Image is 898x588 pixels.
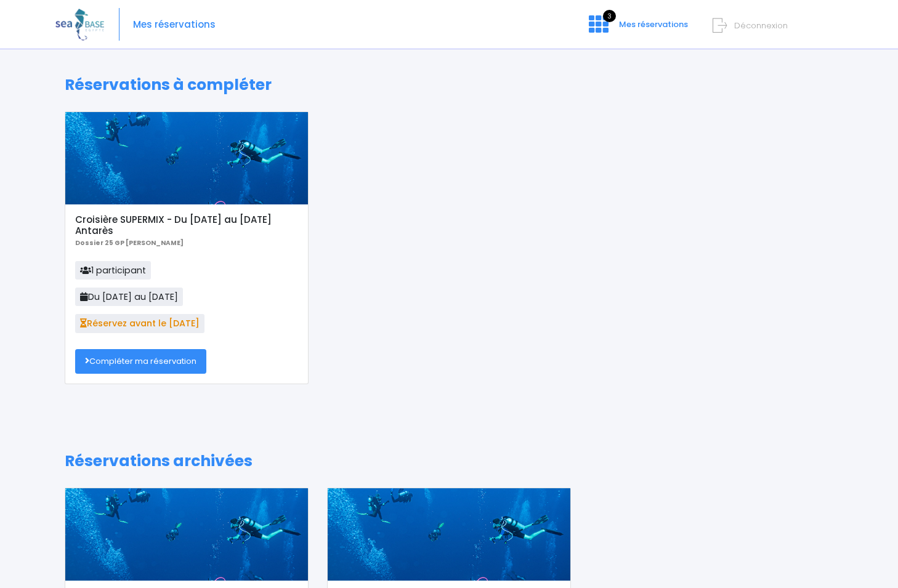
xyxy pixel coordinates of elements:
[619,18,688,30] span: Mes réservations
[579,23,695,34] a: 3 Mes réservations
[603,10,616,22] span: 3
[65,452,833,470] h1: Réservations archivées
[75,349,206,374] a: Compléter ma réservation
[75,261,151,280] span: 1 participant
[75,214,297,236] h5: Croisière SUPERMIX - Du [DATE] au [DATE] Antarès
[75,314,204,332] span: Réservez avant le [DATE]
[65,76,833,94] h1: Réservations à compléter
[75,288,183,306] span: Du [DATE] au [DATE]
[75,238,184,248] b: Dossier 25 GP [PERSON_NAME]
[734,20,788,31] span: Déconnexion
